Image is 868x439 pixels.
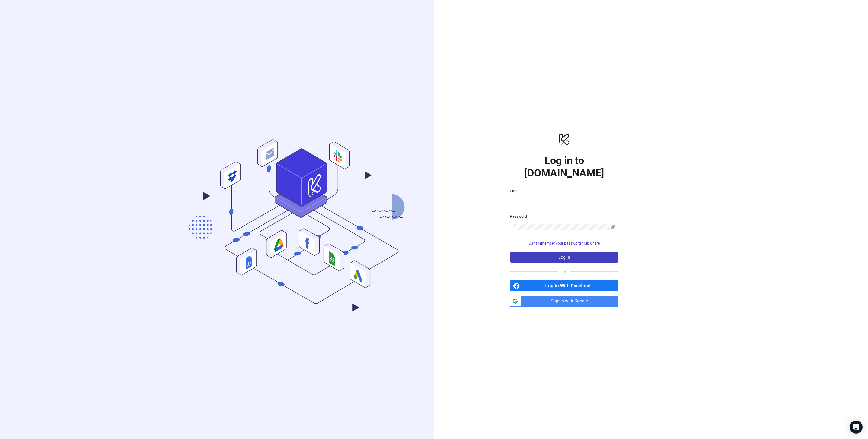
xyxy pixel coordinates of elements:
[510,239,618,248] button: Can't remember your password? Click here
[510,296,618,307] a: Sign in with Google
[510,280,618,291] a: Log in With Facebook
[510,154,618,179] h1: Log in to [DOMAIN_NAME]
[850,421,863,434] div: Open Intercom Messenger
[529,241,600,245] span: Can't remember your password? Click here
[510,213,531,219] label: Password
[611,225,615,229] span: eye-invisible
[523,296,618,307] span: Sign in with Google
[558,255,570,260] span: Log in
[510,241,618,245] a: Can't remember your password? Click here
[510,252,618,263] button: Log in
[513,198,614,205] input: Email
[510,188,523,194] label: Email
[558,269,570,274] span: or
[513,224,610,230] input: Password
[522,280,618,291] span: Log in With Facebook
